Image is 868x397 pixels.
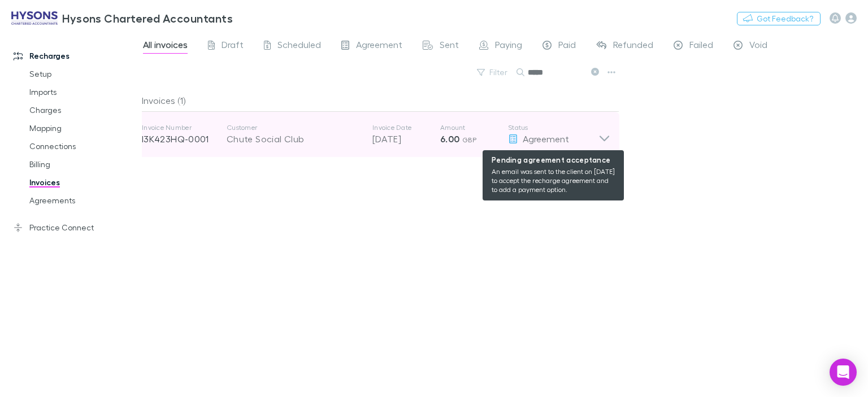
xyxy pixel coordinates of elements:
strong: 6.00 [440,133,459,145]
a: Imports [18,83,148,101]
span: Refunded [613,39,653,54]
p: I3K423HQ-0001 [142,132,227,146]
a: Billing [18,155,148,173]
a: Invoices [18,173,148,191]
span: All invoices [143,39,188,54]
button: Filter [471,66,514,79]
span: Agreement [523,133,569,144]
p: Invoice Number [142,123,227,132]
a: Recharges [2,47,148,65]
p: [DATE] [372,132,440,146]
h3: Hysons Chartered Accountants [62,11,233,25]
a: Charges [18,101,148,119]
span: Sent [440,39,459,54]
div: Chute Social Club [227,132,361,146]
span: Void [749,39,767,54]
a: Setup [18,65,148,83]
span: Agreement [356,39,402,54]
a: Mapping [18,119,148,137]
span: GBP [462,136,476,144]
p: Customer [227,123,361,132]
a: Agreements [18,191,148,210]
a: Practice Connect [2,219,148,237]
span: Paid [558,39,576,54]
span: Failed [689,39,713,54]
span: Paying [495,39,522,54]
img: Hysons Chartered Accountants's Logo [11,11,58,25]
button: Got Feedback? [737,12,821,25]
div: Open Intercom Messenger [830,359,857,386]
div: Invoice NumberI3K423HQ-0001CustomerChute Social ClubInvoice Date[DATE]Amount6.00 GBPStatus [133,112,619,157]
p: Amount [440,123,508,132]
span: Draft [222,39,244,54]
p: Invoice Date [372,123,440,132]
p: Status [508,123,598,132]
span: Scheduled [277,39,321,54]
a: Connections [18,137,148,155]
a: Hysons Chartered Accountants [5,5,240,32]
